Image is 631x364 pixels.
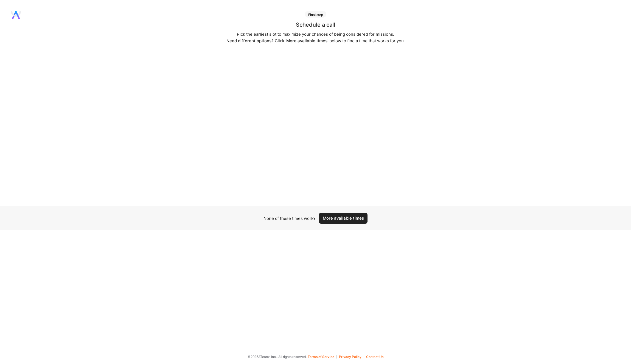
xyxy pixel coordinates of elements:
[263,215,316,221] div: None of these times work?
[285,38,328,43] span: 'More available times'
[296,22,335,28] div: Schedule a call
[305,11,326,18] div: Final step
[366,355,383,359] button: Contact Us
[226,31,405,44] div: Pick the earliest slot to maximize your chances of being considered for missions. Click below to ...
[319,213,368,224] button: More available times
[248,354,307,360] span: © 2025 ATeams Inc., All rights reserved.
[339,355,364,359] button: Privacy Policy
[226,38,274,43] span: Need different options?
[308,355,337,359] button: Terms of Service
